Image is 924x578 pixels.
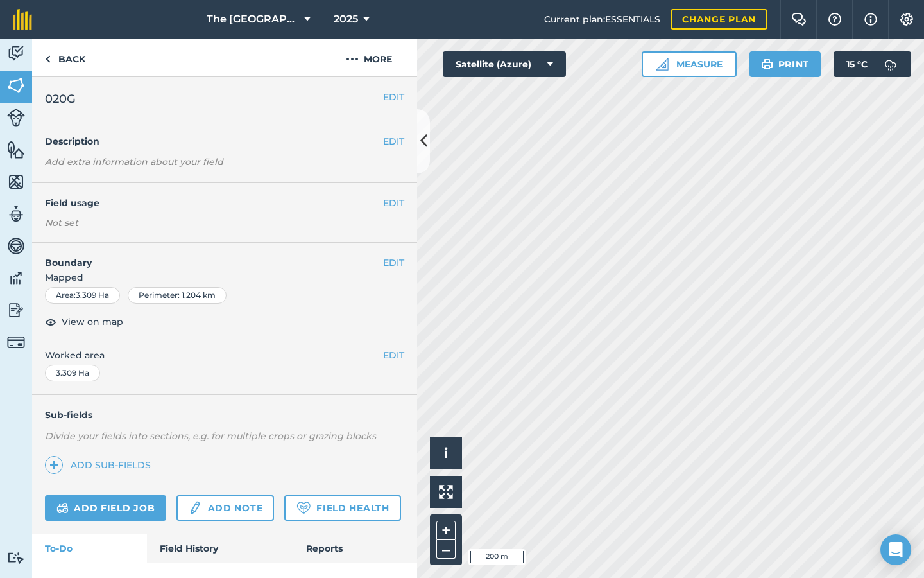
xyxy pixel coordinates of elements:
[7,44,25,63] img: svg+xml;base64,PD94bWwgdmVyc2lvbj0iMS4wIiBlbmNvZGluZz0idXRmLTgiPz4KPCEtLSBHZW5lcmF0b3I6IEFkb2JlIE...
[7,333,25,351] img: svg+xml;base64,PD94bWwgdmVyc2lvbj0iMS4wIiBlbmNvZGluZz0idXRmLTgiPz4KPCEtLSBHZW5lcmF0b3I6IEFkb2JlIE...
[761,57,773,72] img: svg+xml;base64,PHN2ZyB4bWxucz0iaHR0cDovL3d3dy53My5vcmcvMjAwMC9zdmciIHdpZHRoPSIxOSIgaGVpZ2h0PSIyNC...
[656,58,669,71] img: Ruler icon
[749,51,821,77] button: Print
[383,134,404,148] button: EDIT
[45,314,123,329] button: View on map
[671,9,767,30] a: Change plan
[7,204,25,223] img: svg+xml;base64,PD94bWwgdmVyc2lvbj0iMS4wIiBlbmNvZGluZz0idXRmLTgiPz4KPCEtLSBHZW5lcmF0b3I6IEFkb2JlIE...
[827,13,843,26] img: A question mark icon
[7,109,25,127] img: svg+xml;base64,PD94bWwgdmVyc2lvbj0iMS4wIiBlbmNvZGluZz0idXRmLTgiPz4KPCEtLSBHZW5lcmF0b3I6IEFkb2JlIE...
[45,314,56,329] img: svg+xml;base64,PHN2ZyB4bWxucz0iaHR0cDovL3d3dy53My5vcmcvMjAwMC9zdmciIHdpZHRoPSIxOCIgaGVpZ2h0PSIyNC...
[32,534,147,563] a: To-Do
[880,534,911,565] div: Open Intercom Messenger
[45,456,156,474] a: Add sub-fields
[430,437,462,469] button: i
[7,552,25,564] img: svg+xml;base64,PD94bWwgdmVyc2lvbj0iMS4wIiBlbmNvZGluZz0idXRmLTgiPz4KPCEtLSBHZW5lcmF0b3I6IEFkb2JlIE...
[32,270,417,285] span: Mapped
[864,12,877,27] img: svg+xml;base64,PHN2ZyB4bWxucz0iaHR0cDovL3d3dy53My5vcmcvMjAwMC9zdmciIHdpZHRoPSIxNyIgaGVpZ2h0PSIxNy...
[13,9,32,30] img: fieldmargin Logo
[45,156,223,168] em: Add extra information about your field
[56,500,69,516] img: svg+xml;base64,PD94bWwgdmVyc2lvbj0iMS4wIiBlbmNvZGluZz0idXRmLTgiPz4KPCEtLSBHZW5lcmF0b3I6IEFkb2JlIE...
[383,348,404,362] button: EDIT
[436,521,456,540] button: +
[7,172,25,191] img: svg+xml;base64,PHN2ZyB4bWxucz0iaHR0cDovL3d3dy53My5vcmcvMjAwMC9zdmciIHdpZHRoPSI1NiIgaGVpZ2h0PSI2MC...
[899,13,914,26] img: A cog icon
[834,51,911,77] button: 15 °C
[7,301,25,320] img: svg+xml;base64,PD94bWwgdmVyc2lvbj0iMS4wIiBlbmNvZGluZz0idXRmLTgiPz4KPCEtLSBHZW5lcmF0b3I6IEFkb2JlIE...
[293,534,417,563] a: Reports
[846,51,868,77] span: 15 ° C
[128,287,227,304] div: Perimeter : 1.204 km
[176,495,274,521] a: Add note
[45,287,120,304] div: Area : 3.309 Ha
[321,39,417,76] button: More
[45,216,404,229] div: Not set
[444,445,448,461] span: i
[207,12,299,27] span: The [GEOGRAPHIC_DATA]
[436,540,456,559] button: –
[878,51,903,77] img: svg+xml;base64,PD94bWwgdmVyc2lvbj0iMS4wIiBlbmNvZGluZz0idXRmLTgiPz4KPCEtLSBHZW5lcmF0b3I6IEFkb2JlIE...
[7,76,25,95] img: svg+xml;base64,PHN2ZyB4bWxucz0iaHR0cDovL3d3dy53My5vcmcvMjAwMC9zdmciIHdpZHRoPSI1NiIgaGVpZ2h0PSI2MC...
[45,134,404,148] h4: Description
[188,500,202,516] img: svg+xml;base64,PD94bWwgdmVyc2lvbj0iMS4wIiBlbmNvZGluZz0idXRmLTgiPz4KPCEtLSBHZW5lcmF0b3I6IEFkb2JlIE...
[7,268,25,288] img: svg+xml;base64,PD94bWwgdmVyc2lvbj0iMS4wIiBlbmNvZGluZz0idXRmLTgiPz4KPCEtLSBHZW5lcmF0b3I6IEFkb2JlIE...
[7,236,25,256] img: svg+xml;base64,PD94bWwgdmVyc2lvbj0iMS4wIiBlbmNvZGluZz0idXRmLTgiPz4KPCEtLSBHZW5lcmF0b3I6IEFkb2JlIE...
[383,90,404,104] button: EDIT
[383,256,404,270] button: EDIT
[45,51,51,67] img: svg+xml;base64,PHN2ZyB4bWxucz0iaHR0cDovL3d3dy53My5vcmcvMjAwMC9zdmciIHdpZHRoPSI5IiBoZWlnaHQ9IjI0Ii...
[32,39,98,76] a: Back
[7,140,25,159] img: svg+xml;base64,PHN2ZyB4bWxucz0iaHR0cDovL3d3dy53My5vcmcvMjAwMC9zdmciIHdpZHRoPSI1NiIgaGVpZ2h0PSI2MC...
[334,12,358,27] span: 2025
[62,315,123,329] span: View on map
[544,12,660,26] span: Current plan : ESSENTIALS
[284,495,400,521] a: Field Health
[45,348,404,362] span: Worked area
[45,196,383,210] h4: Field usage
[45,495,166,521] a: Add field job
[642,51,737,77] button: Measure
[45,90,76,108] span: 020G
[49,457,58,473] img: svg+xml;base64,PHN2ZyB4bWxucz0iaHR0cDovL3d3dy53My5vcmcvMjAwMC9zdmciIHdpZHRoPSIxNCIgaGVpZ2h0PSIyNC...
[147,534,293,563] a: Field History
[443,51,566,77] button: Satellite (Azure)
[45,365,100,381] div: 3.309 Ha
[791,13,807,26] img: Two speech bubbles overlapping with the left bubble in the forefront
[383,196,404,210] button: EDIT
[32,243,383,270] h4: Boundary
[346,51,359,67] img: svg+xml;base64,PHN2ZyB4bWxucz0iaHR0cDovL3d3dy53My5vcmcvMjAwMC9zdmciIHdpZHRoPSIyMCIgaGVpZ2h0PSIyNC...
[45,430,376,442] em: Divide your fields into sections, e.g. for multiple crops or grazing blocks
[32,408,417,422] h4: Sub-fields
[439,485,453,499] img: Four arrows, one pointing top left, one top right, one bottom right and the last bottom left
